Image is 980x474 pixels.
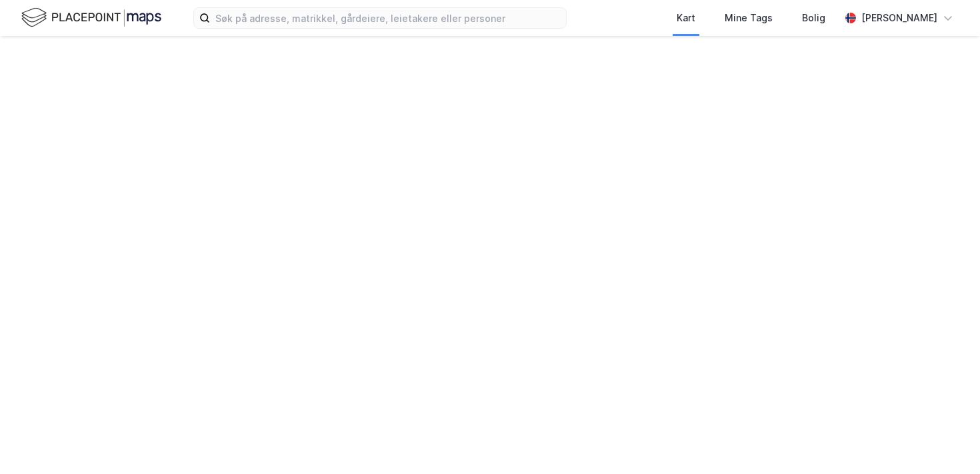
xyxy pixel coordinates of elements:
div: Kart [677,10,695,26]
div: [PERSON_NAME] [861,10,937,26]
input: Søk på adresse, matrikkel, gårdeiere, leietakere eller personer [210,8,566,28]
div: Mine Tags [725,10,773,26]
img: logo.f888ab2527a4732fd821a326f86c7f29.svg [21,6,161,29]
div: Bolig [802,10,825,26]
iframe: Chat Widget [913,410,980,474]
div: Kontrollprogram for chat [913,410,980,474]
